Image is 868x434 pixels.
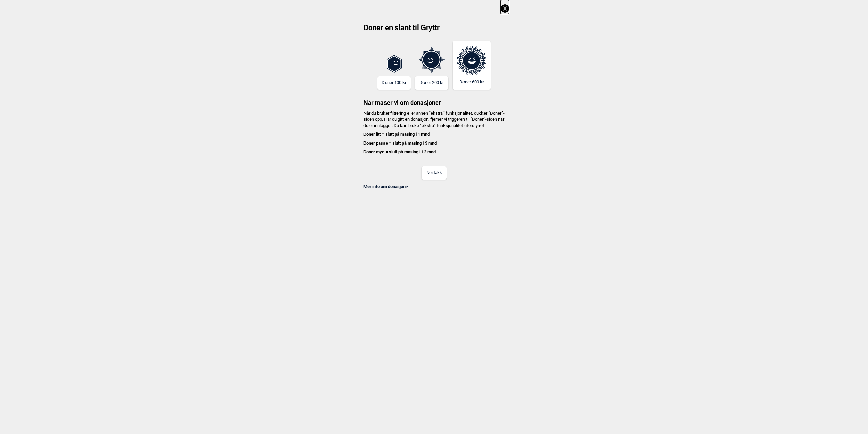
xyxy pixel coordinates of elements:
h2: Doner en slant til Gryttr [359,23,509,38]
b: Doner passe = slutt på masing i 3 mnd [363,140,437,146]
button: Nei takk [422,166,447,180]
button: Doner 200 kr [415,76,448,90]
b: Doner litt = slutt på masing i 1 mnd [363,132,430,137]
h3: Når maser vi om donasjoner [359,90,509,107]
a: Mer info om donasjon> [363,184,408,189]
h4: Når du bruker filtrering eller annen “ekstra” funksjonalitet, dukker “Doner”-siden opp. Har du gi... [359,110,509,155]
button: Doner 100 kr [377,76,411,90]
button: Doner 600 kr [453,41,491,90]
b: Doner mye = slutt på masing i 12 mnd [363,149,436,154]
